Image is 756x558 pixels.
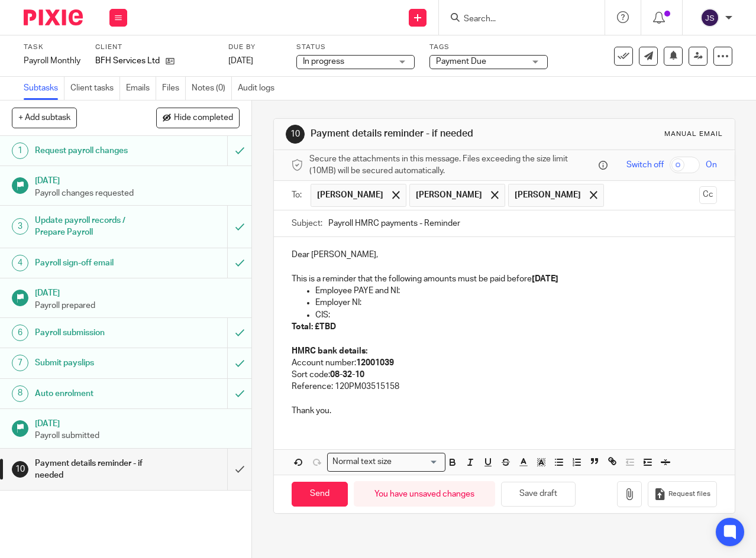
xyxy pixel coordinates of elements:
[126,77,156,100] a: Emails
[35,324,156,342] h1: Payroll submission
[35,430,240,442] p: Payroll submitted
[238,77,280,100] a: Audit logs
[292,273,717,285] p: This is a reminder that the following amounts must be paid before
[700,8,719,27] img: svg%3E
[12,461,28,478] div: 10
[24,9,83,25] img: Pixie
[35,142,156,160] h1: Request payroll changes
[228,43,282,52] label: Due by
[315,309,717,321] p: CIS:
[156,108,240,128] button: Hide completed
[664,129,723,139] div: Manual email
[162,77,186,100] a: Files
[668,489,710,499] span: Request files
[532,275,558,283] strong: [DATE]
[292,347,367,355] strong: HMRC bank details:
[315,285,717,297] p: Employee PAYE and NI:
[292,218,322,229] label: Subject:
[626,159,664,171] span: Switch off
[354,481,495,507] div: You have unsaved changes
[24,55,80,67] div: Payroll Monthly
[24,77,64,100] a: Subtasks
[330,456,395,468] span: Normal text size
[95,43,214,52] label: Client
[315,297,717,309] p: Employer NI:
[12,385,28,402] div: 8
[292,381,717,392] p: Reference: 120PM03515158
[330,371,364,379] strong: 08-32-10
[35,415,240,430] h1: [DATE]
[35,187,240,199] p: Payroll changes requested
[311,128,529,140] h1: Payment details reminder - if needed
[292,323,336,331] strong: Total: £TBD
[70,77,120,100] a: Client tasks
[292,369,717,381] p: Sort code:
[699,186,717,204] button: Cc
[35,254,156,272] h1: Payroll sign-off email
[12,355,28,371] div: 7
[292,249,717,261] p: Dear [PERSON_NAME],
[35,455,156,485] h1: Payment details reminder - if needed
[356,359,394,367] strong: 12001039
[296,43,415,52] label: Status
[292,189,305,201] label: To:
[292,357,717,369] p: Account number:
[35,300,240,312] p: Payroll prepared
[174,113,233,123] span: Hide completed
[501,482,576,507] button: Save draft
[648,481,716,508] button: Request files
[286,125,305,144] div: 10
[12,108,77,128] button: + Add subtask
[436,57,486,66] span: Payment Due
[292,482,348,507] input: Send
[35,354,156,372] h1: Submit payslips
[35,385,156,403] h1: Auto enrolment
[706,159,717,171] span: On
[416,189,482,201] span: [PERSON_NAME]
[12,142,28,159] div: 1
[24,43,80,52] label: Task
[395,456,438,468] input: Search for option
[192,77,232,100] a: Notes (0)
[463,14,569,25] input: Search
[12,255,28,271] div: 4
[303,57,344,66] span: In progress
[95,55,160,67] p: BFH Services Ltd
[228,57,253,65] span: [DATE]
[429,43,548,52] label: Tags
[35,212,156,242] h1: Update payroll records / Prepare Payroll
[12,325,28,341] div: 6
[292,405,717,417] p: Thank you.
[12,218,28,235] div: 3
[309,153,596,177] span: Secure the attachments in this message. Files exceeding the size limit (10MB) will be secured aut...
[35,284,240,299] h1: [DATE]
[317,189,383,201] span: [PERSON_NAME]
[35,172,240,187] h1: [DATE]
[515,189,581,201] span: [PERSON_NAME]
[327,453,445,471] div: Search for option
